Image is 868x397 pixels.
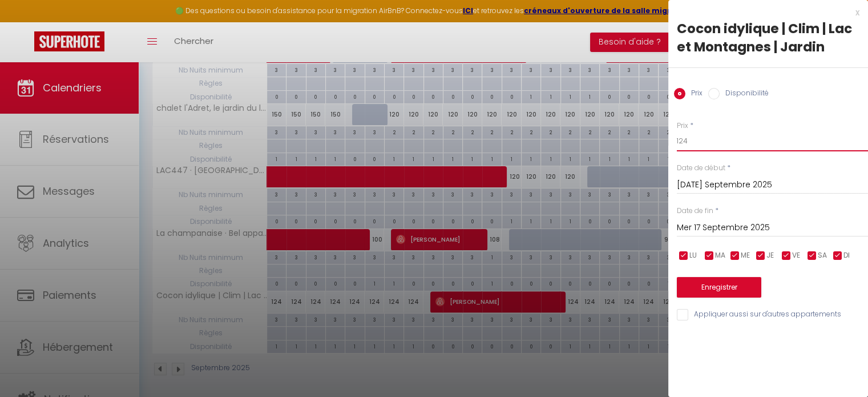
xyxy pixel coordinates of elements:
span: VE [792,250,800,261]
span: SA [818,250,827,261]
span: MA [715,250,725,261]
label: Prix [685,88,703,101]
span: JE [766,250,774,261]
div: x [668,6,859,19]
span: DI [843,250,850,261]
span: LU [689,250,697,261]
label: Date de fin [677,206,713,216]
button: Ouvrir le widget de chat LiveChat [9,5,43,39]
label: Prix [677,121,688,131]
label: Disponibilité [720,88,769,101]
button: Enregistrer [677,277,761,298]
div: Cocon idylique | Clim | Lac et Montagnes | Jardin [677,19,859,56]
span: ME [741,250,750,261]
label: Date de début [677,163,725,174]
